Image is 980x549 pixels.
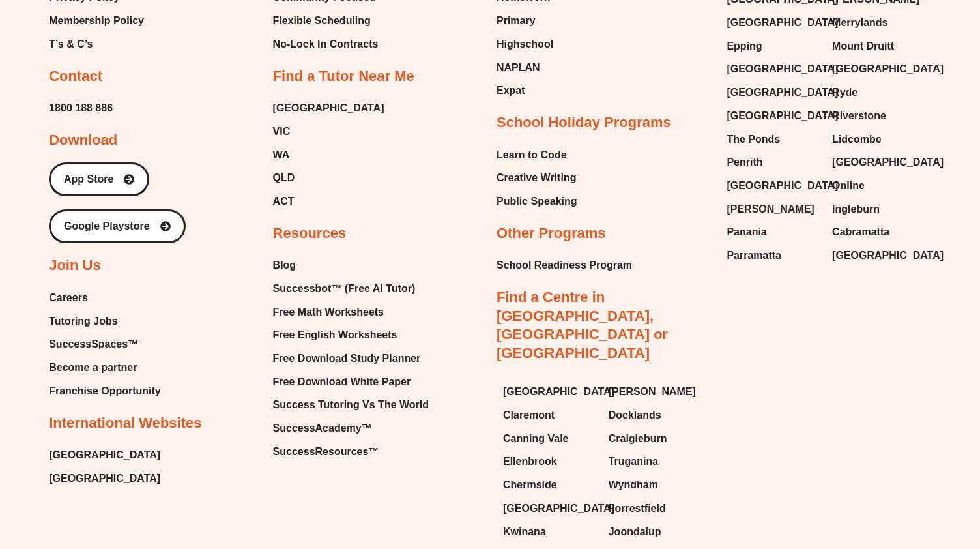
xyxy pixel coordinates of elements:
a: [PERSON_NAME] [727,200,819,219]
a: Become a partner [49,358,161,378]
span: Learn to Code [497,145,567,165]
a: [GEOGRAPHIC_DATA] [832,246,925,265]
span: Merrylands [832,13,887,33]
span: Google Playstore [64,221,150,231]
span: Free Download White Paper [273,372,411,392]
a: SuccessAcademy™ [273,419,429,438]
a: Mount Druitt [832,37,925,56]
a: Craigieburn [609,429,701,449]
span: NAPLAN [497,58,540,78]
a: Success Tutoring Vs The World [273,395,429,415]
a: Free Download White Paper [273,372,429,392]
span: SuccessResources™ [273,442,379,462]
a: Forrestfield [609,499,701,518]
a: Creative Writing [497,168,577,188]
a: App Store [49,162,149,196]
a: [GEOGRAPHIC_DATA] [727,59,819,79]
h2: Join Us [49,256,100,275]
a: [GEOGRAPHIC_DATA] [273,98,384,118]
span: Creative Writing [497,168,576,188]
span: ACT [273,192,295,211]
a: [GEOGRAPHIC_DATA] [503,382,596,402]
a: Expat [497,81,559,100]
a: Claremont [503,406,596,425]
span: Cabramatta [832,222,889,242]
a: SuccessResources™ [273,442,429,462]
span: VIC [273,122,291,141]
span: Mount Druitt [832,37,894,56]
span: Chermside [503,475,557,495]
a: Blog [273,256,429,275]
span: Primary [497,11,536,31]
h2: International Websites [49,414,201,433]
span: Become a partner [49,358,137,378]
span: [GEOGRAPHIC_DATA] [503,499,614,518]
span: [GEOGRAPHIC_DATA] [503,382,614,402]
a: Penrith [727,153,819,172]
h2: School Holiday Programs [497,113,671,132]
span: Flexible Scheduling [273,11,371,31]
span: [GEOGRAPHIC_DATA] [832,59,944,79]
a: [GEOGRAPHIC_DATA] [832,59,925,79]
a: Free Math Worksheets [273,303,429,322]
a: Cabramatta [832,222,925,242]
span: Online [832,176,865,196]
span: Expat [497,81,525,100]
span: [GEOGRAPHIC_DATA] [727,13,838,33]
a: VIC [273,122,384,141]
a: [GEOGRAPHIC_DATA] [49,445,160,465]
span: WA [273,145,290,165]
span: Ryde [832,83,857,102]
span: App Store [64,174,113,185]
a: Careers [49,288,161,308]
span: Free Math Worksheets [273,303,384,322]
span: Public Speaking [497,192,577,211]
a: Learn to Code [497,145,577,165]
h2: Other Programs [497,224,606,243]
span: [GEOGRAPHIC_DATA] [727,59,838,79]
span: [GEOGRAPHIC_DATA] [832,153,944,172]
a: ACT [273,192,384,211]
h2: Resources [273,224,347,243]
a: [GEOGRAPHIC_DATA] [727,83,819,102]
span: Free Download Study Planner [273,349,421,368]
span: SuccessAcademy™ [273,419,372,438]
a: Primary [497,11,559,31]
a: [GEOGRAPHIC_DATA] [727,13,819,33]
a: Parramatta [727,246,819,265]
span: Riverstone [832,106,886,126]
span: QLD [273,168,295,188]
a: Epping [727,37,819,56]
a: Ryde [832,83,925,102]
span: Careers [49,288,88,308]
span: [GEOGRAPHIC_DATA] [727,83,838,102]
a: Ingleburn [832,200,925,219]
span: Truganina [609,452,658,471]
a: [GEOGRAPHIC_DATA] [503,499,596,518]
h2: Find a Tutor Near Me [273,67,414,86]
a: [GEOGRAPHIC_DATA] [727,176,819,196]
span: No-Lock In Contracts [273,35,379,54]
a: SuccessSpaces™ [49,334,161,354]
a: Successbot™ (Free AI Tutor) [273,279,429,299]
span: Joondalup [609,522,661,542]
span: 1800 188 886 [49,98,113,118]
a: Chermside [503,475,596,495]
a: Truganina [609,452,701,471]
a: Riverstone [832,106,925,126]
span: [GEOGRAPHIC_DATA] [832,246,944,265]
a: T’s & C’s [49,35,144,54]
a: Highschool [497,35,559,54]
span: SuccessSpaces™ [49,334,138,354]
a: Franchise Opportunity [49,381,161,401]
a: Online [832,176,925,196]
a: Joondalup [609,522,701,542]
a: Free Download Study Planner [273,349,429,368]
span: School Readiness Program [497,256,632,275]
a: Canning Vale [503,429,596,449]
span: [GEOGRAPHIC_DATA] [727,106,838,126]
